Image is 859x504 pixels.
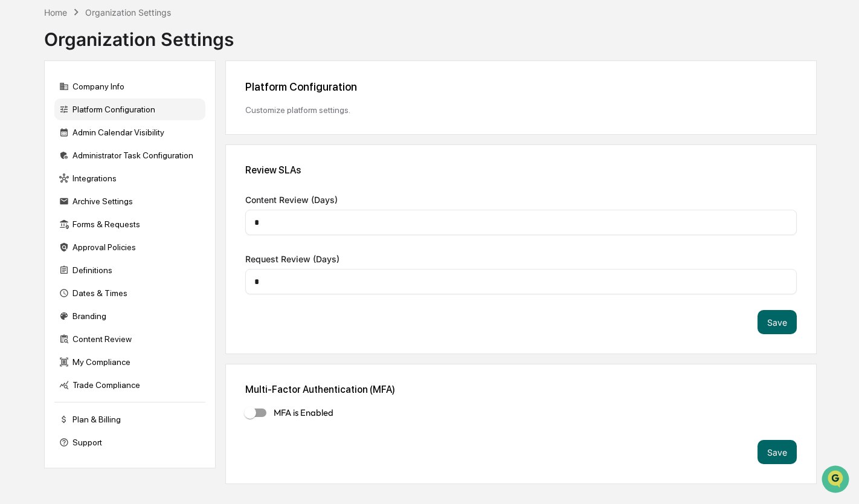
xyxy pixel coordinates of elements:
[25,92,47,114] img: 8933085812038_c878075ebb4cc5468115_72.jpg
[37,197,88,207] span: Michaeldziura
[12,25,220,45] p: How can we help?
[245,254,339,264] span: Request Review (Days)
[54,282,205,304] div: Dates & Times
[758,440,797,464] button: Save
[54,144,205,166] div: Administrator Task Configuration
[54,121,205,143] div: Admin Calendar Visibility
[12,134,81,144] div: Past conversations
[7,242,83,264] a: 🖐️Preclearance
[107,164,132,174] span: [DATE]
[12,248,22,258] div: 🖐️
[54,305,205,327] div: Branding
[54,213,205,235] div: Forms & Requests
[7,265,81,287] a: 🔎Data Lookup
[54,190,205,212] div: Archive Settings
[24,270,76,282] span: Data Lookup
[205,96,220,111] button: Start new chat
[245,80,797,93] div: Platform Configuration
[245,195,338,205] span: Content Review (Days)
[54,105,166,114] div: We're available if you need us!
[54,236,205,258] div: Approval Policies
[120,300,146,309] span: Pylon
[54,99,205,120] div: Platform Configuration
[90,197,94,207] span: •
[12,271,22,281] div: 🔎
[100,247,150,259] span: Attestations
[85,7,171,18] div: Organization Settings
[758,310,797,334] button: Save
[245,105,797,115] div: Customize platform settings.
[24,247,78,259] span: Preclearance
[88,248,97,258] div: 🗄️
[12,92,34,114] img: 1746055101610-c473b297-6a78-478c-a979-82029cc54cd1
[54,431,205,453] div: Support
[54,167,205,189] div: Integrations
[85,299,146,309] a: Powered byPylon
[54,351,205,373] div: My Compliance
[12,153,31,172] img: Jack Rasmussen
[274,406,333,419] span: MFA is Enabled
[97,197,121,207] span: [DATE]
[245,164,797,176] div: Review SLAs
[83,242,155,264] a: 🗄️Attestations
[44,7,67,18] div: Home
[54,259,205,281] div: Definitions
[12,186,31,205] img: Michaeldziura
[245,384,797,395] div: Multi-Factor Authentication (MFA)
[187,132,220,146] button: See all
[37,164,98,174] span: [PERSON_NAME]
[100,164,105,174] span: •
[54,92,198,105] div: Start new chat
[44,19,234,50] div: Organization Settings
[820,464,853,497] iframe: Open customer support
[54,328,205,350] div: Content Review
[54,76,205,97] div: Company Info
[54,409,205,430] div: Plan & Billing
[54,374,205,396] div: Trade Compliance
[24,165,34,175] img: 1746055101610-c473b297-6a78-478c-a979-82029cc54cd1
